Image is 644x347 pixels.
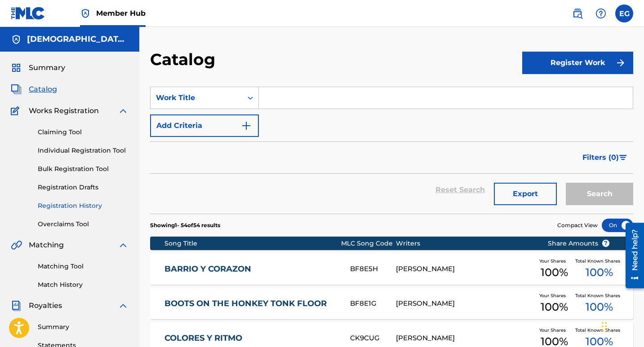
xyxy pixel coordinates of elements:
div: Writers [396,239,533,248]
img: help [595,8,606,19]
img: Catalog [11,84,22,95]
img: Top Rightsholder [80,8,91,19]
div: CK9CUG [350,333,396,343]
img: Accounts [11,34,22,45]
div: [PERSON_NAME] [396,299,533,309]
div: Song Title [164,239,341,248]
span: Share Amounts [548,239,610,248]
a: Overclaims Tool [38,220,129,229]
button: Add Criteria [150,114,259,137]
div: [PERSON_NAME] [396,333,533,343]
img: expand [118,240,129,250]
span: Total Known Shares [575,327,624,334]
a: SummarySummary [11,62,65,73]
span: Works Registration [29,105,99,116]
img: expand [118,105,129,116]
span: Matching [29,240,64,250]
img: expand [118,300,129,311]
a: CatalogCatalog [11,84,57,95]
span: Total Known Shares [575,292,624,299]
div: BF8E1G [350,299,396,309]
div: Help [592,4,610,22]
span: 100 % [541,264,568,281]
a: BOOTS ON THE HONKEY TONK FLOOR [164,299,338,309]
p: Showing 1 - 54 of 54 results [150,221,220,229]
img: Summary [11,62,22,73]
h5: Evangelina Gonzalez [27,34,129,44]
iframe: Resource Center [619,220,644,292]
a: Registration Drafts [38,183,129,192]
span: Your Shares [539,292,569,299]
div: User Menu [615,4,633,22]
span: Your Shares [539,327,569,334]
a: BARRIO Y CORAZON [164,264,338,274]
h2: Catalog [150,49,220,70]
a: Match History [38,280,129,290]
div: [PERSON_NAME] [396,264,533,274]
span: 100 % [586,299,613,315]
span: Your Shares [539,258,569,264]
span: Filters ( 0 ) [582,152,619,163]
span: Summary [29,62,65,73]
a: Registration History [38,201,129,211]
a: Individual Registration Tool [38,146,129,155]
button: Export [494,183,557,205]
img: search [572,8,583,19]
img: 9d2ae6d4665cec9f34b9.svg [241,120,252,131]
a: Public Search [568,4,586,22]
button: Register Work [522,52,633,74]
img: Matching [11,240,22,250]
div: BF8E5H [350,264,396,274]
iframe: Chat Widget [599,304,644,347]
a: Summary [38,322,129,332]
a: Bulk Registration Tool [38,164,129,174]
img: Royalties [11,300,22,311]
span: ? [602,240,609,247]
span: Member Hub [96,8,146,18]
button: Filters (0) [577,146,633,169]
img: f7272a7cc735f4ea7f67.svg [615,57,626,68]
span: Total Known Shares [575,258,624,264]
span: 100 % [586,264,613,281]
a: COLORES Y RITMO [164,333,338,343]
img: filter [619,155,627,160]
a: Claiming Tool [38,127,129,137]
span: 100 % [541,299,568,315]
img: Works Registration [11,105,22,116]
form: Search Form [150,87,633,214]
div: Work Title [156,92,237,103]
a: Matching Tool [38,262,129,271]
div: Drag [602,313,607,340]
span: Catalog [29,84,57,95]
div: MLC Song Code [341,239,396,248]
span: Compact View [557,221,598,229]
img: MLC Logo [11,7,45,20]
span: Royalties [29,300,62,311]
